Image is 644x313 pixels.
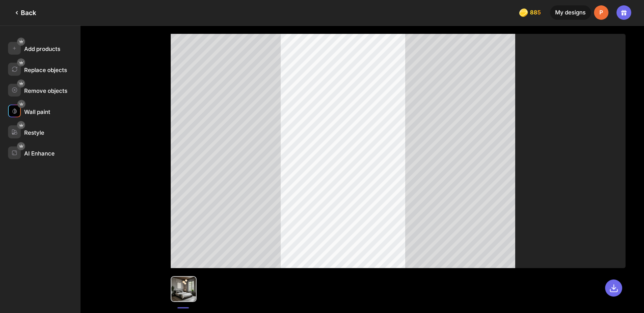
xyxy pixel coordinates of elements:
div: P [594,5,608,20]
div: Remove objects [24,87,67,94]
div: Back [13,9,36,17]
div: AI Enhance [24,150,55,157]
div: My designs [550,5,591,20]
span: 885 [530,9,542,16]
div: Restyle [24,129,44,136]
div: Add products [24,46,60,52]
div: Replace objects [24,67,67,73]
div: Wall paint [24,109,50,115]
